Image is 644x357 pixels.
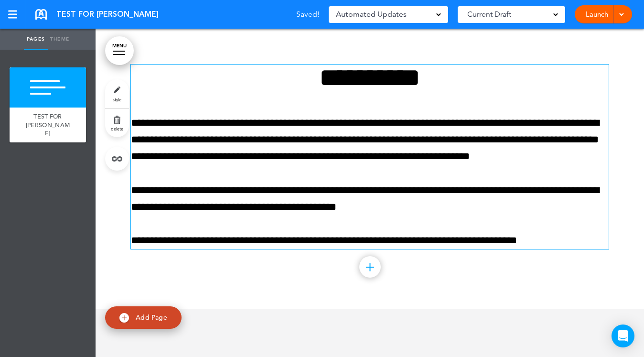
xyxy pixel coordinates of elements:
span: style [113,97,121,102]
span: TEST FOR [PERSON_NAME] [26,112,70,137]
a: delete [105,108,129,137]
span: Current Draft [467,8,511,21]
a: MENU [105,36,134,65]
a: Launch [582,5,612,23]
span: delete [111,126,123,131]
span: TEST FOR [PERSON_NAME] [56,9,159,20]
a: style [105,79,129,108]
a: TEST FOR [PERSON_NAME] [10,108,86,142]
img: add.svg [119,313,129,323]
a: Pages [24,29,48,50]
span: Saved! [296,11,319,18]
span: Add Page [136,313,167,322]
a: Theme [48,29,72,50]
span: Automated Updates [336,8,407,21]
a: Add Page [105,306,182,329]
div: Open Intercom Messenger [612,325,634,347]
span: add page [30,59,65,65]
